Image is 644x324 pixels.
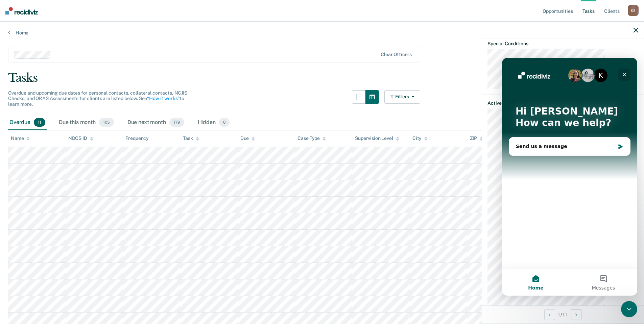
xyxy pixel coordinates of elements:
[240,135,255,141] div: Due
[487,100,638,106] dt: Active Sentences
[169,118,184,127] span: 179
[502,58,637,296] iframe: Intercom live chat
[621,301,637,317] iframe: Intercom live chat
[487,41,638,47] dt: Special Conditions
[5,7,38,15] img: Recidiviz
[125,135,149,141] div: Frequency
[544,309,555,320] button: Previous Client
[99,118,114,127] span: 105
[381,52,412,57] div: Clear officers
[34,118,45,127] span: 11
[8,115,47,130] div: Overdue
[628,5,639,16] div: K S
[196,115,231,130] div: Hidden
[8,90,187,107] span: Overdue and upcoming due dates for personal contacts, collateral contacts, NCJIS Checks, and ORAS...
[384,90,420,104] button: Filters
[8,71,636,85] div: Tasks
[11,135,30,141] div: Name
[8,30,636,36] a: Home
[183,135,199,141] div: Task
[482,305,644,323] div: 1 / 11
[126,115,186,130] div: Due next month
[297,135,326,141] div: Case Type
[68,135,93,141] div: NDCS ID
[412,135,428,141] div: City
[219,118,230,127] span: 0
[470,135,483,141] div: ZIP
[147,96,180,101] a: “How it works”
[57,115,115,130] div: Due this month
[571,309,581,320] button: Next Client
[355,135,399,141] div: Supervision Level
